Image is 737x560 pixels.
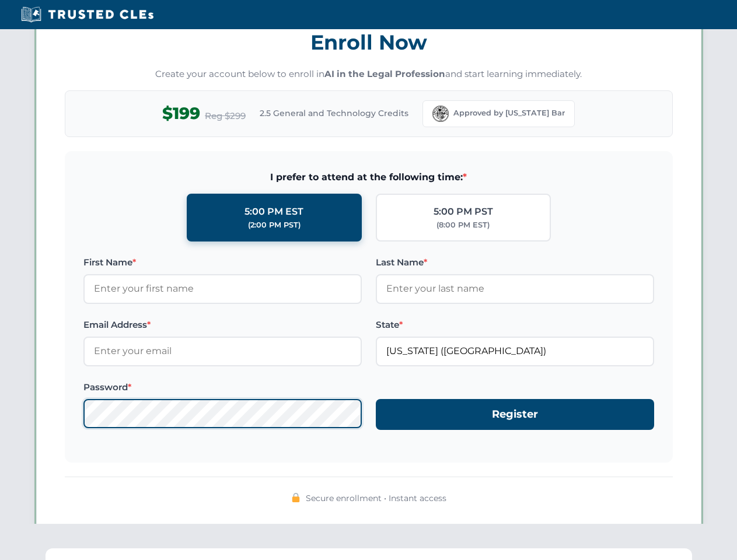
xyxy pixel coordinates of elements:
[260,107,408,120] span: 2.5 General and Technology Credits
[244,204,303,219] div: 5:00 PM EST
[306,492,446,505] span: Secure enrollment • Instant access
[83,337,362,366] input: Enter your email
[83,380,362,394] label: Password
[376,337,654,366] input: Florida (FL)
[291,493,301,502] img: 🔒
[205,109,246,123] span: Reg $299
[453,107,565,119] span: Approved by [US_STATE] Bar
[162,100,200,127] span: $199
[434,204,493,219] div: 5:00 PM PST
[376,256,654,269] label: Last Name
[83,318,362,332] label: Email Address
[432,106,449,122] img: Florida Bar
[83,274,362,303] input: Enter your first name
[248,219,301,231] div: (2:00 PM PST)
[376,318,654,332] label: State
[18,6,157,23] img: Trusted CLEs
[83,170,654,185] span: I prefer to attend at the following time:
[83,256,362,269] label: First Name
[65,24,673,61] h3: Enroll Now
[324,68,445,79] strong: AI in the Legal Profession
[65,68,673,81] p: Create your account below to enroll in and start learning immediately.
[376,399,654,430] button: Register
[376,274,654,303] input: Enter your last name
[436,219,490,231] div: (8:00 PM EST)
